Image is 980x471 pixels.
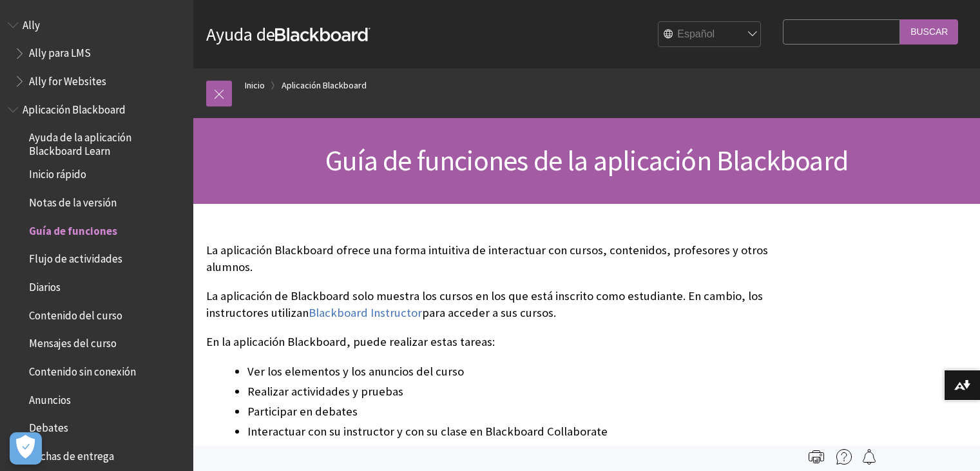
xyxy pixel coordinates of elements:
[23,14,40,32] span: Ally
[29,361,136,378] span: Contenido sin conexión
[282,77,367,94] a: Aplicación Blackboard
[23,99,126,116] span: Aplicación Blackboard
[421,444,498,459] a: Original y Ultra
[247,383,776,401] li: Realizar actividades y pruebas
[29,248,122,266] span: Flujo de actividades
[29,445,114,463] span: Fechas de entrega
[29,305,122,322] span: Contenido del curso
[309,305,422,321] a: Blackboard Instructor
[245,77,265,94] a: Inicio
[29,220,117,237] span: Guía de funciones
[325,143,848,178] span: Guía de funciones de la aplicación Blackboard
[206,334,776,350] p: En la aplicación Blackboard, puede realizar estas tareas:
[658,22,762,48] select: Site Language Selector
[29,417,68,435] span: Debates
[247,443,776,461] li: Acceder a ambas vistas del curso,
[206,288,776,321] p: La aplicación de Blackboard solo muestra los cursos en los que está inscrito como estudiante. En ...
[29,276,61,294] span: Diarios
[10,432,42,465] button: Open Preferences
[206,23,370,46] a: Ayuda deBlackboard
[809,449,824,465] img: Print
[206,242,776,276] p: La aplicación Blackboard ofrece una forma intuitiva de interactuar con cursos, contenidos, profes...
[29,127,184,157] span: Ayuda de la aplicación Blackboard Learn
[29,70,106,88] span: Ally for Websites
[29,389,71,406] span: Anuncios
[836,449,852,465] img: More help
[275,28,370,41] strong: Blackboard
[900,19,958,45] input: Buscar
[247,403,776,421] li: Participar en debates
[29,43,91,60] span: Ally para LMS
[29,333,117,350] span: Mensajes del curso
[8,14,186,92] nav: Book outline for Anthology Ally Help
[247,363,776,381] li: Ver los elementos y los anuncios del curso
[247,423,776,441] li: Interactuar con su instructor y con su clase en Blackboard Collaborate
[29,192,117,209] span: Notas de la versión
[861,449,877,465] img: Follow this page
[29,164,86,181] span: Inicio rápido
